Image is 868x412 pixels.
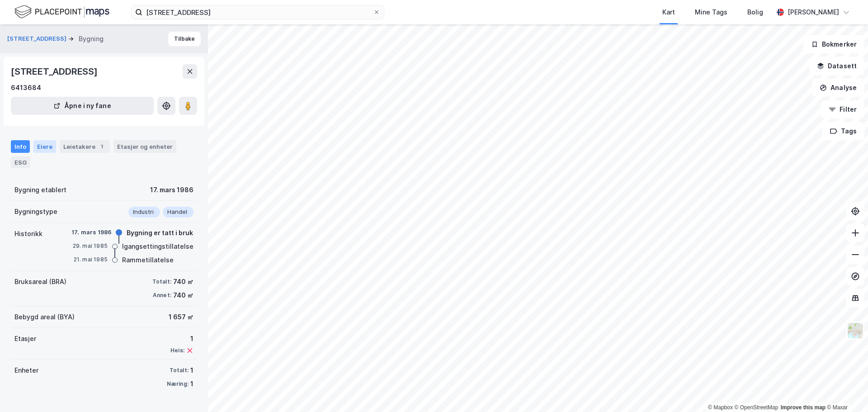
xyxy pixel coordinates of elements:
div: Mine Tags [695,7,727,18]
a: OpenStreetMap [735,404,778,411]
div: Enheter [14,365,38,376]
button: Bokmerker [803,35,864,53]
button: Filter [821,100,864,118]
a: Mapbox [708,404,733,411]
div: 1 657 ㎡ [169,312,193,322]
div: 740 ㎡ [173,290,193,301]
img: logo.f888ab2527a4732fd821a326f86c7f29.svg [14,4,109,20]
div: Totalt: [152,278,171,285]
div: 17. mars 1986 [150,185,193,195]
div: Etasjer [14,333,36,344]
div: Totalt: [170,367,189,374]
div: 17. mars 1986 [71,228,112,237]
a: Improve this map [781,404,826,411]
div: Bygning etablert [14,185,66,195]
div: [PERSON_NAME] [788,7,839,18]
button: Tags [822,122,864,140]
div: Bygning [79,33,104,44]
div: Bolig [747,7,763,18]
div: Heis: [170,347,184,354]
div: 1 [170,333,193,344]
button: [STREET_ADDRESS] [7,34,68,43]
div: Etasjer og enheter [117,142,173,151]
img: Z [847,322,864,339]
div: Info [11,140,30,153]
div: Igangsettingstillatelse [122,241,193,252]
div: [STREET_ADDRESS] [11,64,99,79]
div: Næring: [167,380,189,388]
button: Tilbake [168,32,201,46]
div: 740 ㎡ [173,276,193,287]
div: Kontrollprogram for chat [823,369,868,412]
div: 1 [190,365,193,376]
button: Datasett [809,57,864,75]
div: Bebygd areal (BYA) [14,312,75,322]
div: Leietakere [60,140,110,153]
div: ESG [11,156,30,168]
div: Bygningstype [14,206,57,217]
div: 29. mai 1985 [71,242,108,250]
button: Åpne i ny fane [11,97,154,115]
div: Historikk [14,228,42,239]
div: 1 [97,142,106,151]
div: Bygning er tatt i bruk [127,227,193,238]
button: Analyse [812,79,864,97]
div: 21. mai 1985 [71,256,108,264]
div: 1 [190,379,193,389]
div: Bruksareal (BRA) [14,276,66,287]
div: 6413684 [11,82,41,93]
input: Søk på adresse, matrikkel, gårdeiere, leietakere eller personer [142,5,373,19]
div: Kart [662,7,675,18]
div: Annet: [153,292,171,299]
div: Eiere [33,140,56,153]
iframe: Chat Widget [823,369,868,412]
div: Rammetillatelse [122,255,174,265]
